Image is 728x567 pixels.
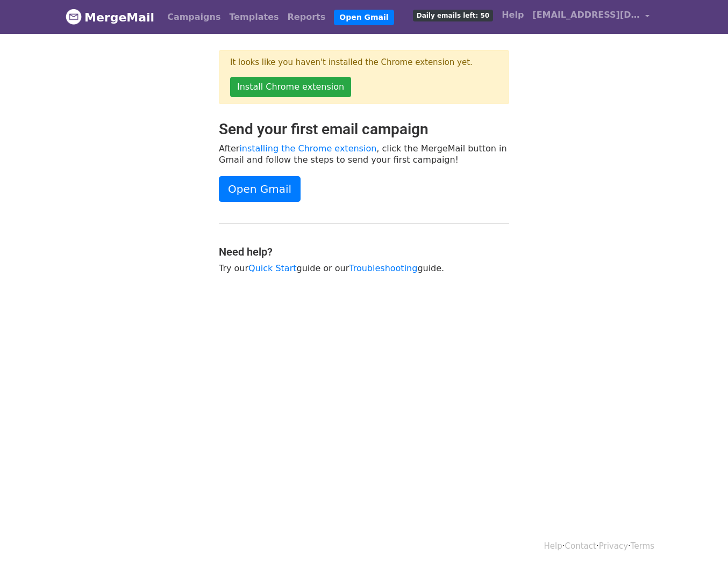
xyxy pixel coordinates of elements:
a: Reports [283,6,330,28]
p: After , click the MergeMail button in Gmail and follow the steps to send your first campaign! [219,143,509,165]
span: Daily emails left: 50 [413,10,493,21]
p: Try our guide or our guide. [219,263,509,274]
a: Daily emails left: 50 [409,4,497,26]
a: Terms [631,541,654,551]
a: Help [544,541,562,551]
a: MergeMail [66,6,154,28]
a: Help [497,4,528,26]
img: MergeMail logo [66,9,82,25]
h4: Need help? [219,245,509,258]
a: Troubleshooting [349,263,417,273]
a: Contact [565,541,596,551]
a: Privacy [599,541,628,551]
a: Open Gmail [219,176,301,202]
a: Campaigns [163,6,225,28]
h2: Send your first email campaign [219,120,509,139]
a: [EMAIL_ADDRESS][DOMAIN_NAME] [528,4,654,30]
a: Quick Start [248,263,296,273]
a: installing the Chrome extension [239,143,376,154]
a: Templates [225,6,283,28]
p: It looks like you haven't installed the Chrome extension yet. [230,57,498,68]
a: Open Gmail [334,10,394,25]
a: Install Chrome extension [230,77,351,97]
span: [EMAIL_ADDRESS][DOMAIN_NAME] [532,9,640,21]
